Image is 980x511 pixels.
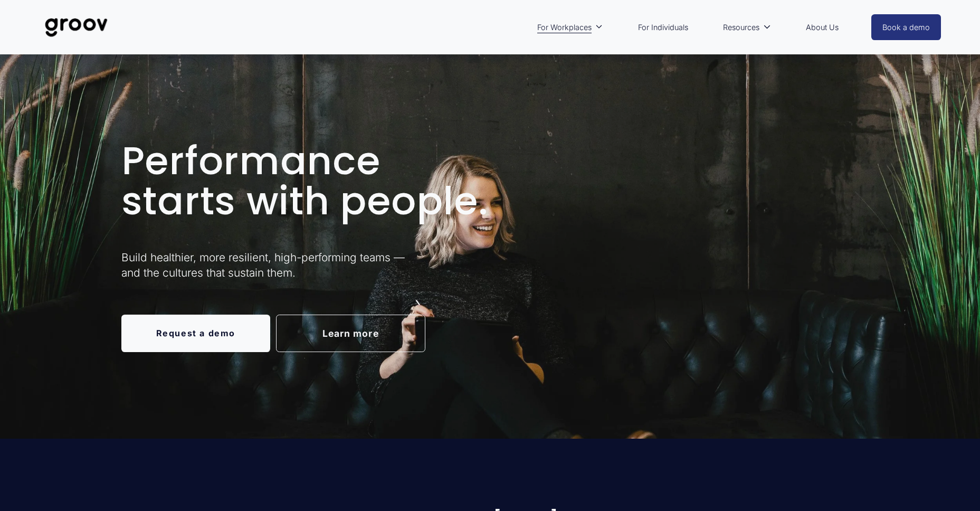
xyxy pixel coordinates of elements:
a: folder dropdown [718,15,776,40]
p: Build healthier, more resilient, high-performing teams — and the cultures that sustain them. [121,250,456,280]
img: Groov | Unlock Human Potential at Work and in Life [39,10,113,45]
a: About Us [801,15,844,40]
a: For Individuals [633,15,693,40]
a: Book a demo [871,14,941,40]
h1: Performance starts with people. [121,141,642,221]
a: Request a demo [121,315,271,352]
a: folder dropdown [532,15,608,40]
a: Learn more [276,315,425,352]
span: Resources [723,21,759,34]
span: For Workplaces [537,21,592,34]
